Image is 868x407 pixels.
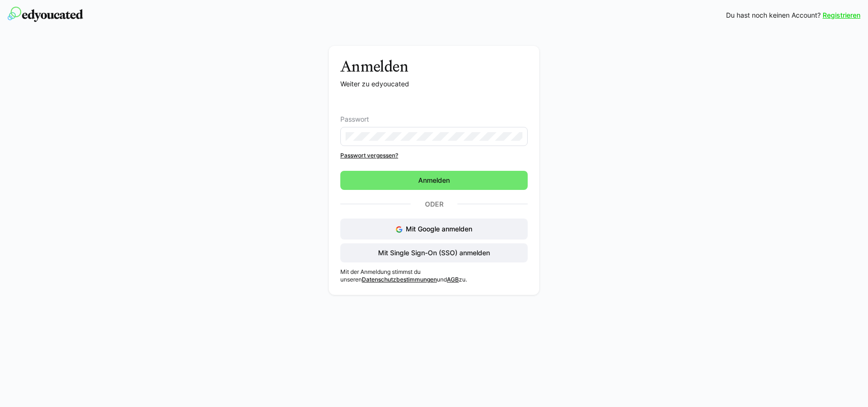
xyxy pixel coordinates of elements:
[340,57,528,75] h3: Anmelden
[362,276,437,283] a: Datenschutzbestimmungen
[340,79,528,89] p: Weiter zu edyoucated
[340,152,528,159] a: Passwort vergessen?
[447,276,459,283] a: AGB
[8,7,83,22] img: edyoucated
[340,115,369,123] span: Passwort
[340,243,528,262] button: Mit Single Sign-On (SSO) anmelden
[406,225,472,233] span: Mit Google anmelden
[340,219,528,240] button: Mit Google anmelden
[726,10,821,20] span: Du hast noch keinen Account?
[377,248,491,258] span: Mit Single Sign-On (SSO) anmelden
[340,171,528,190] button: Anmelden
[411,198,457,211] p: Oder
[417,176,451,185] span: Anmelden
[823,10,860,20] a: Registrieren
[340,268,528,283] p: Mit der Anmeldung stimmst du unseren und zu.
